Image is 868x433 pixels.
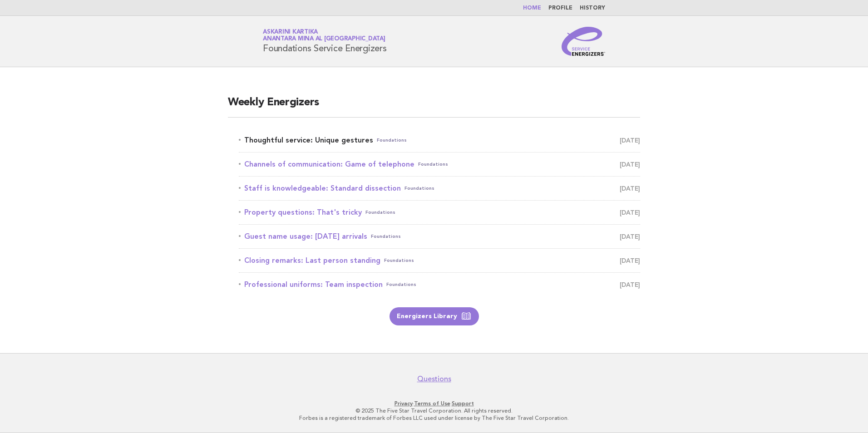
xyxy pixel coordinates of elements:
[620,230,640,243] span: [DATE]
[239,158,640,171] a: Channels of communication: Game of telephoneFoundations [DATE]
[263,36,385,42] span: Anantara Mina al [GEOGRAPHIC_DATA]
[620,158,640,171] span: [DATE]
[548,5,572,11] a: Profile
[580,5,605,11] a: History
[417,374,451,384] a: Questions
[156,414,712,422] p: Forbes is a registered trademark of Forbes LLC used under license by The Five Star Travel Corpora...
[418,158,448,171] span: Foundations
[404,182,434,195] span: Foundations
[228,95,640,118] h2: Weekly Energizers
[156,400,712,407] p: · ·
[371,230,401,243] span: Foundations
[263,29,385,42] a: Askarini KartikaAnantara Mina al [GEOGRAPHIC_DATA]
[414,400,450,407] a: Terms of Use
[239,254,640,267] a: Closing remarks: Last person standingFoundations [DATE]
[377,134,407,147] span: Foundations
[562,27,605,56] img: Service Energizers
[390,307,479,325] a: Energizers Library
[239,134,640,147] a: Thoughtful service: Unique gesturesFoundations [DATE]
[239,206,640,219] a: Property questions: That's trickyFoundations [DATE]
[239,182,640,195] a: Staff is knowledgeable: Standard dissectionFoundations [DATE]
[452,400,474,407] a: Support
[620,278,640,291] span: [DATE]
[620,254,640,267] span: [DATE]
[620,134,640,147] span: [DATE]
[239,278,640,291] a: Professional uniforms: Team inspectionFoundations [DATE]
[239,230,640,243] a: Guest name usage: [DATE] arrivalsFoundations [DATE]
[386,278,416,291] span: Foundations
[523,5,541,11] a: Home
[263,30,387,53] h1: Foundations Service Energizers
[365,206,395,219] span: Foundations
[620,206,640,219] span: [DATE]
[156,407,712,414] p: © 2025 The Five Star Travel Corporation. All rights reserved.
[384,254,414,267] span: Foundations
[395,400,413,407] a: Privacy
[620,182,640,195] span: [DATE]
